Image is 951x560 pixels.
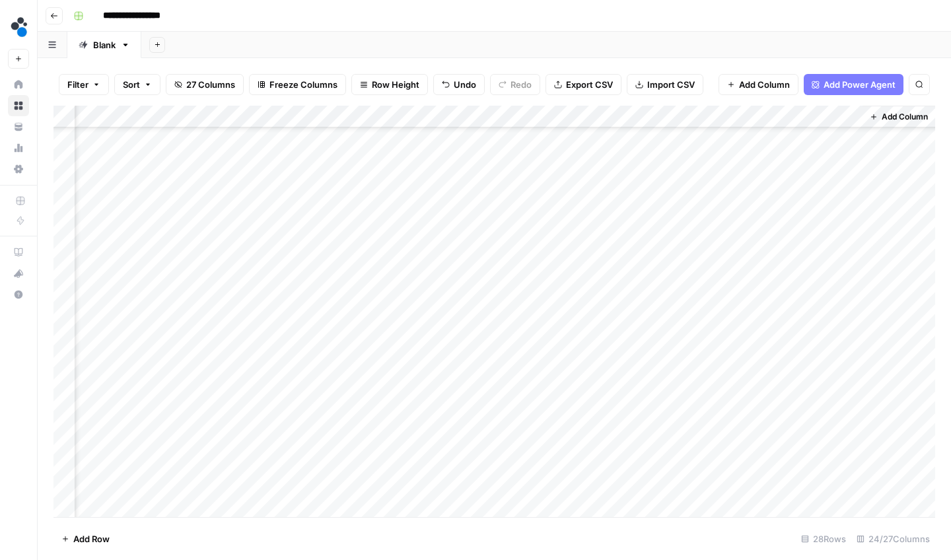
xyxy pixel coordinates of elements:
[511,78,532,91] span: Redo
[8,284,29,305] button: Help + Support
[8,116,29,137] a: Your Data
[739,78,790,91] span: Add Column
[627,74,703,95] button: Import CSV
[8,263,29,284] button: What's new?
[9,263,28,283] div: What's new?
[804,74,903,95] button: Add Power Agent
[824,78,896,91] span: Add Power Agent
[8,242,29,263] a: AirOps Academy
[882,111,928,123] span: Add Column
[566,78,613,91] span: Export CSV
[53,528,118,549] button: Add Row
[93,38,116,52] div: Blank
[8,158,29,180] a: Settings
[490,74,540,95] button: Redo
[67,32,141,58] a: Blank
[851,528,935,549] div: 24/27 Columns
[719,74,798,95] button: Add Column
[796,528,851,549] div: 28 Rows
[647,78,695,91] span: Import CSV
[73,532,110,545] span: Add Row
[8,95,29,116] a: Browse
[433,74,485,95] button: Undo
[8,137,29,158] a: Usage
[864,108,933,125] button: Add Column
[8,15,32,39] img: spot.ai Logo
[59,74,109,95] button: Filter
[351,74,428,95] button: Row Height
[249,74,346,95] button: Freeze Columns
[8,11,29,44] button: Workspace: spot.ai
[269,78,337,91] span: Freeze Columns
[166,74,244,95] button: 27 Columns
[186,78,235,91] span: 27 Columns
[123,78,140,91] span: Sort
[454,78,476,91] span: Undo
[67,78,88,91] span: Filter
[8,74,29,95] a: Home
[372,78,419,91] span: Row Height
[546,74,621,95] button: Export CSV
[114,74,160,95] button: Sort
